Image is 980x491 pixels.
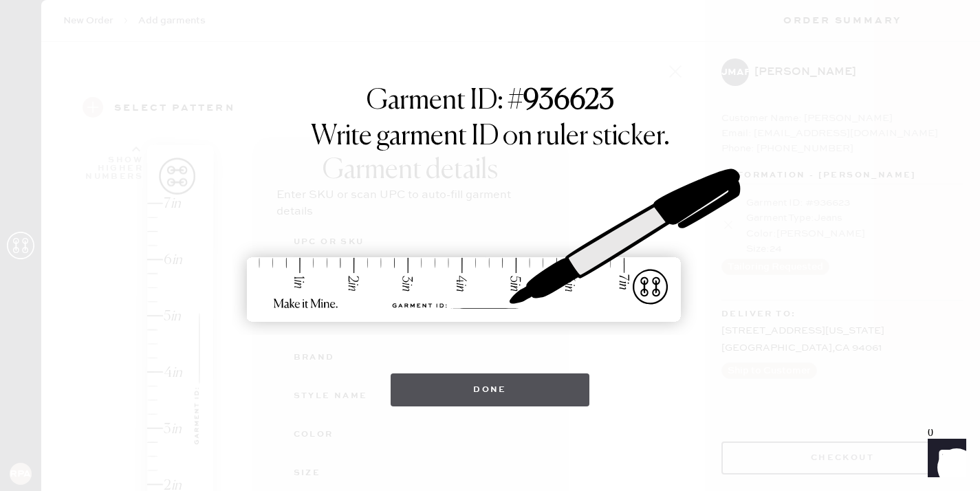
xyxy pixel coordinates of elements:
iframe: Front Chat [915,429,974,488]
h1: Write garment ID on ruler sticker. [311,120,670,153]
strong: 936623 [523,87,614,115]
button: Done [391,373,589,406]
h1: Garment ID: # [367,85,614,120]
img: ruler-sticker-sharpie.svg [232,133,748,360]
